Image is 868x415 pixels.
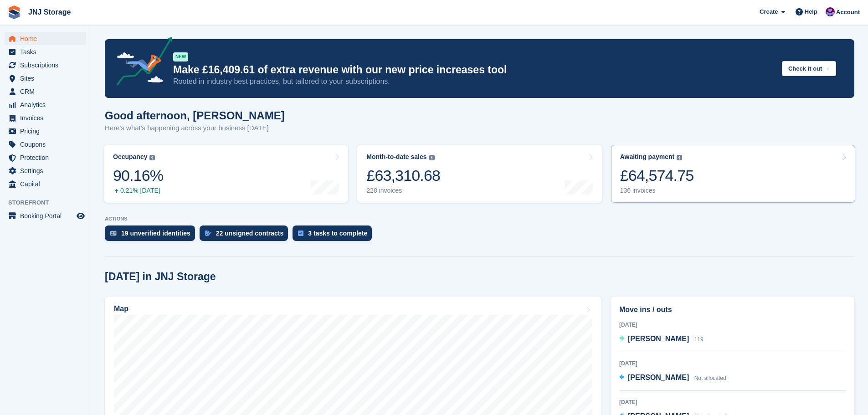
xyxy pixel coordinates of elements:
span: Protection [20,151,75,164]
img: Jonathan Scrase [826,7,835,16]
div: Awaiting payment [620,153,675,161]
img: icon-info-grey-7440780725fd019a000dd9b08b2336e03edf1995a4989e88bcd33f0948082b44.svg [149,155,155,160]
span: [PERSON_NAME] [628,374,689,381]
a: Preview store [75,210,86,221]
img: price-adjustments-announcement-icon-8257ccfd72463d97f412b2fc003d46551f7dbcb40ab6d574587a9cd5c0d94... [109,37,173,89]
a: menu [5,32,86,45]
img: stora-icon-8386f47178a22dfd0bd8f6a31ec36ba5ce8667c1dd55bd0f319d3a0aa187defe.svg [7,5,21,19]
a: 3 tasks to complete [293,225,376,246]
a: Month-to-date sales £63,310.68 228 invoices [357,145,601,203]
span: Storefront [8,198,91,207]
a: JNJ Storage [25,5,74,20]
a: Awaiting payment £64,574.75 136 invoices [611,145,855,203]
a: menu [5,98,86,111]
span: Capital [20,178,75,190]
span: Tasks [20,46,75,58]
span: Account [836,8,860,17]
h2: Move ins / outs [619,304,846,315]
div: £63,310.68 [366,166,440,185]
a: menu [5,151,86,164]
span: Home [20,32,75,45]
span: 119 [694,336,704,343]
span: Invoices [20,112,75,124]
h2: Map [114,305,128,313]
div: Occupancy [113,153,147,161]
a: menu [5,112,86,124]
p: Rooted in industry best practices, but tailored to your subscriptions. [173,77,775,87]
a: menu [5,178,86,190]
a: menu [5,72,86,85]
img: task-75834270c22a3079a89374b754ae025e5fb1db73e45f91037f5363f120a921f8.svg [298,231,303,236]
span: Not allocated [694,375,726,381]
a: Occupancy 90.16% 0.21% [DATE] [104,145,348,203]
h1: Good afternoon, [PERSON_NAME] [105,109,285,122]
span: [PERSON_NAME] [628,335,689,343]
a: menu [5,59,86,72]
a: 19 unverified identities [105,225,200,246]
div: 90.16% [113,166,163,185]
p: Here's what's happening across your business [DATE] [105,123,285,133]
a: [PERSON_NAME] 119 [619,333,704,345]
span: Subscriptions [20,59,75,72]
span: Help [805,7,817,16]
a: menu [5,85,86,98]
div: Month-to-date sales [366,153,426,161]
h2: [DATE] in JNJ Storage [105,271,216,283]
a: menu [5,164,86,177]
div: 19 unverified identities [121,230,190,237]
div: NEW [173,52,188,61]
button: Check it out → [782,61,836,76]
img: verify_identity-adf6edd0f0f0b5bbfe63781bf79b02c33cf7c696d77639b501bdc392416b5a36.svg [110,231,117,236]
span: Coupons [20,138,75,151]
div: 3 tasks to complete [308,230,367,237]
span: Sites [20,72,75,85]
img: icon-info-grey-7440780725fd019a000dd9b08b2336e03edf1995a4989e88bcd33f0948082b44.svg [429,155,435,160]
span: CRM [20,85,75,98]
p: Make £16,409.61 of extra revenue with our new price increases tool [173,63,775,77]
span: Booking Portal [20,210,75,222]
a: menu [5,210,86,222]
a: [PERSON_NAME] Not allocated [619,372,726,384]
span: Analytics [20,98,75,111]
a: menu [5,46,86,58]
img: icon-info-grey-7440780725fd019a000dd9b08b2336e03edf1995a4989e88bcd33f0948082b44.svg [677,155,682,160]
a: 22 unsigned contracts [200,225,293,246]
div: 228 invoices [366,187,440,195]
img: contract_signature_icon-13c848040528278c33f63329250d36e43548de30e8caae1d1a13099fd9432cc5.svg [205,231,211,236]
div: 0.21% [DATE] [113,187,163,195]
a: menu [5,125,86,138]
p: ACTIONS [105,216,854,222]
div: [DATE] [619,398,846,406]
span: Pricing [20,125,75,138]
div: 22 unsigned contracts [216,230,284,237]
span: Create [760,7,778,16]
a: menu [5,138,86,151]
span: Settings [20,164,75,177]
div: 136 invoices [620,187,694,195]
div: [DATE] [619,359,846,368]
div: £64,574.75 [620,166,694,185]
div: [DATE] [619,321,846,329]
